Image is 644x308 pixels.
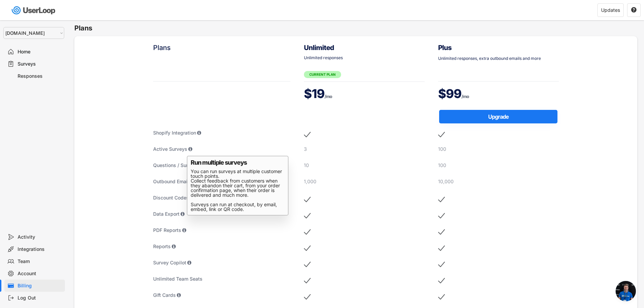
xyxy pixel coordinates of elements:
[304,259,311,269] img: MobileAcceptMajor.svg
[438,178,559,185] div: 10,000
[10,3,58,17] img: userloop-logo-01.svg
[18,270,62,277] div: Account
[153,146,291,152] div: Active Surveys
[153,43,291,52] div: Plans
[153,162,291,169] div: Questions / Survey
[325,94,332,99] font: /mo
[438,276,445,286] img: MobileAcceptMajor.svg
[438,259,445,269] img: MobileAcceptMajor.svg
[191,160,285,166] div: Run multiple surveys
[18,49,62,55] div: Home
[304,211,311,221] img: MobileAcceptMajor.svg
[438,56,559,61] div: Unlimited responses, extra outbound emails and more
[304,292,311,302] img: MobileAcceptMajor.svg
[631,7,637,13] button: 
[304,146,425,152] div: 3
[439,110,557,123] button: Upgrade
[18,295,62,301] div: Log Out
[153,292,291,299] div: Gift Cards
[601,8,620,13] div: Updates
[153,243,291,250] div: Reports
[74,24,644,33] h6: Plans
[304,227,311,237] img: MobileAcceptMajor.svg
[153,211,291,217] div: Data Export
[304,71,341,78] div: CURRENT PLAN
[18,283,62,289] div: Billing
[304,43,425,52] div: Unlimited
[18,73,62,79] div: Responses
[631,7,637,13] text: 
[438,243,445,253] img: MobileAcceptMajor.svg
[304,129,311,140] img: MobileAcceptMajor.svg
[18,61,62,67] div: Surveys
[438,292,445,302] img: MobileAcceptMajor.svg
[438,227,445,237] img: MobileAcceptMajor.svg
[191,169,285,212] div: You can run surveys at multiple customer touch points. Collect feedback from customers when they ...
[461,94,469,99] font: /mo
[153,178,291,185] div: Outbound Emails
[304,194,311,205] img: MobileAcceptMajor.svg
[153,227,291,234] div: PDF Reports
[304,162,425,169] div: 10
[18,258,62,265] div: Team
[153,276,291,282] div: Unlimited Team Seats
[438,146,559,152] div: 100
[304,178,425,185] div: 1,000
[153,194,291,201] div: Discount Codes
[304,243,311,253] img: MobileAcceptMajor.svg
[438,85,559,102] div: $99
[616,281,636,301] a: Open chat
[304,276,311,286] img: MobileAcceptMajor.svg
[438,43,559,52] div: Plus
[304,56,425,60] div: Unlimited responses
[438,162,559,169] div: 100
[438,129,445,140] img: MobileAcceptMajor.svg
[18,246,62,253] div: Integrations
[18,234,62,240] div: Activity
[153,259,291,266] div: Survey Copilot
[438,211,445,221] img: MobileAcceptMajor.svg
[438,194,445,205] img: MobileAcceptMajor.svg
[153,129,291,136] div: Shopify Integration
[304,85,425,102] div: $19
